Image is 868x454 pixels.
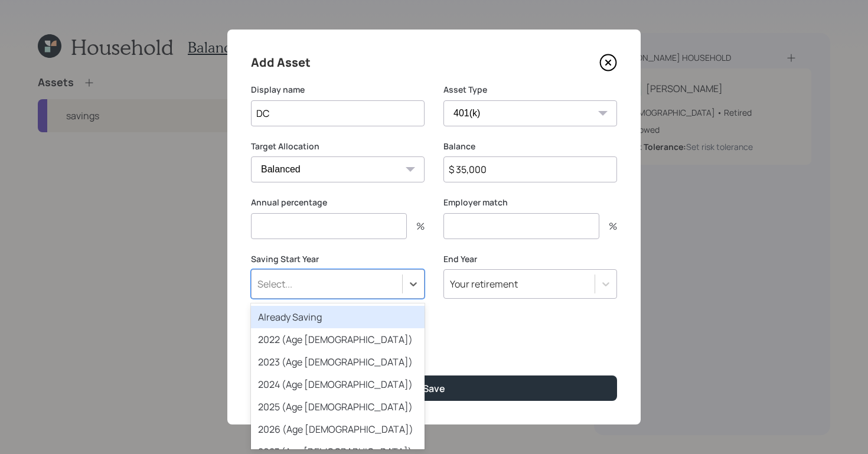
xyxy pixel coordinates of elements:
[251,375,617,401] button: Save
[443,84,617,96] label: Asset Type
[251,141,425,152] label: Target Allocation
[423,382,445,395] div: Save
[251,253,425,265] label: Saving Start Year
[251,373,425,396] div: 2024 (Age [DEMOGRAPHIC_DATA])
[251,351,425,373] div: 2023 (Age [DEMOGRAPHIC_DATA])
[251,53,311,72] h4: Add Asset
[251,84,425,96] label: Display name
[251,197,425,208] label: Annual percentage
[251,306,425,328] div: Already Saving
[251,396,425,418] div: 2025 (Age [DEMOGRAPHIC_DATA])
[443,253,617,265] label: End Year
[251,418,425,440] div: 2026 (Age [DEMOGRAPHIC_DATA])
[599,221,617,231] div: %
[407,221,425,231] div: %
[443,197,617,208] label: Employer match
[450,277,518,290] div: Your retirement
[257,277,292,290] div: Select...
[443,141,617,152] label: Balance
[251,328,425,351] div: 2022 (Age [DEMOGRAPHIC_DATA])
